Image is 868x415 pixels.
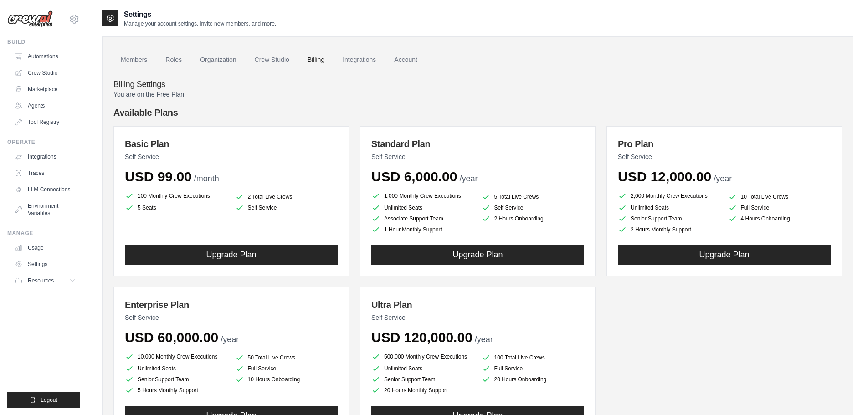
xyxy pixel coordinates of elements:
li: Unlimited Seats [125,364,228,373]
span: USD 60,000.00 [125,330,218,345]
a: Members [113,48,154,72]
div: Operate [7,138,80,146]
button: Upgrade Plan [125,245,338,265]
li: Unlimited Seats [618,203,721,212]
li: Unlimited Seats [371,203,474,212]
a: Roles [158,48,189,72]
li: 100 Total Live Crews [482,353,585,362]
li: Full Service [235,364,338,373]
li: 10 Hours Onboarding [235,375,338,384]
p: You are on the Free Plan [113,90,842,99]
li: 10 Total Live Crews [728,192,831,201]
li: 500,000 Monthly Crew Executions [371,351,474,362]
li: 5 Hours Monthly Support [125,386,228,395]
a: LLM Connections [11,182,80,197]
a: Crew Studio [247,48,297,72]
h3: Pro Plan [618,138,831,150]
a: Agents [11,98,80,113]
h3: Ultra Plan [371,298,584,311]
span: USD 6,000.00 [371,169,457,184]
button: Resources [11,273,80,288]
li: Self Service [235,203,338,212]
h3: Enterprise Plan [125,298,338,311]
li: Senior Support Team [618,214,721,223]
h4: Available Plans [113,106,842,119]
button: Upgrade Plan [371,245,584,265]
li: 10,000 Monthly Crew Executions [125,351,228,362]
span: /year [221,335,239,344]
li: 50 Total Live Crews [235,353,338,362]
h3: Standard Plan [371,138,584,150]
a: Integrations [11,149,80,164]
a: Environment Variables [11,199,80,220]
li: Full Service [728,203,831,212]
span: USD 99.00 [125,169,192,184]
a: Marketplace [11,82,80,97]
a: Billing [300,48,332,72]
a: Organization [193,48,243,72]
img: Logo [7,10,53,28]
li: 2 Hours Monthly Support [618,225,721,234]
span: /year [475,335,493,344]
li: 5 Total Live Crews [482,192,585,201]
span: USD 12,000.00 [618,169,711,184]
a: Usage [11,241,80,255]
a: Crew Studio [11,66,80,80]
a: Automations [11,49,80,64]
li: 2,000 Monthly Crew Executions [618,190,721,201]
h3: Basic Plan [125,138,338,150]
button: Upgrade Plan [618,245,831,265]
button: Logout [7,392,80,408]
div: Build [7,38,80,46]
a: Integrations [335,48,383,72]
li: 5 Seats [125,203,228,212]
span: /month [194,174,219,183]
span: /year [459,174,478,183]
p: Self Service [618,152,831,161]
li: 20 Hours Monthly Support [371,386,474,395]
a: Settings [11,257,80,272]
li: Senior Support Team [125,375,228,384]
p: Manage your account settings, invite new members, and more. [124,20,276,27]
span: Logout [41,396,57,404]
li: 1 Hour Monthly Support [371,225,474,234]
li: Self Service [482,203,585,212]
li: Associate Support Team [371,214,474,223]
span: USD 120,000.00 [371,330,473,345]
li: Full Service [482,364,585,373]
li: 20 Hours Onboarding [482,375,585,384]
span: Resources [28,277,54,284]
p: Self Service [125,152,338,161]
div: Manage [7,230,80,237]
h2: Settings [124,9,276,20]
li: 4 Hours Onboarding [728,214,831,223]
span: /year [714,174,732,183]
a: Account [387,48,425,72]
a: Traces [11,166,80,180]
h4: Billing Settings [113,80,842,90]
p: Self Service [125,313,338,322]
a: Tool Registry [11,115,80,129]
li: 1,000 Monthly Crew Executions [371,190,474,201]
li: 2 Total Live Crews [235,192,338,201]
p: Self Service [371,152,584,161]
li: Unlimited Seats [371,364,474,373]
p: Self Service [371,313,584,322]
li: 100 Monthly Crew Executions [125,190,228,201]
li: 2 Hours Onboarding [482,214,585,223]
li: Senior Support Team [371,375,474,384]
